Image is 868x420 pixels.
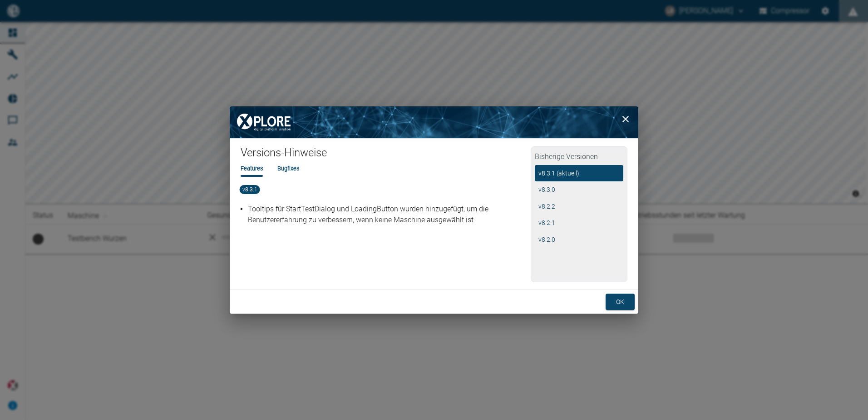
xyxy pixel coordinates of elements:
[535,215,623,231] button: v8.2.1
[230,106,298,138] img: XPLORE Logo
[240,185,260,194] span: v8.3.1
[241,146,531,164] h1: Versions-Hinweise
[535,150,623,165] h2: Bisherige Versionen
[277,164,299,173] li: Bugfixes
[606,294,635,310] button: ok
[241,164,263,173] li: Features
[535,231,623,248] button: v8.2.0
[616,110,635,128] button: close
[535,181,623,198] button: v8.3.0
[535,198,623,215] button: v8.2.2
[248,204,528,225] p: Tooltips für StartTestDialog und LoadingButton wurden hinzugefügt, um die Benutzererfahrung zu ve...
[230,106,638,138] img: background image
[535,165,623,182] button: v8.3.1 (aktuell)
